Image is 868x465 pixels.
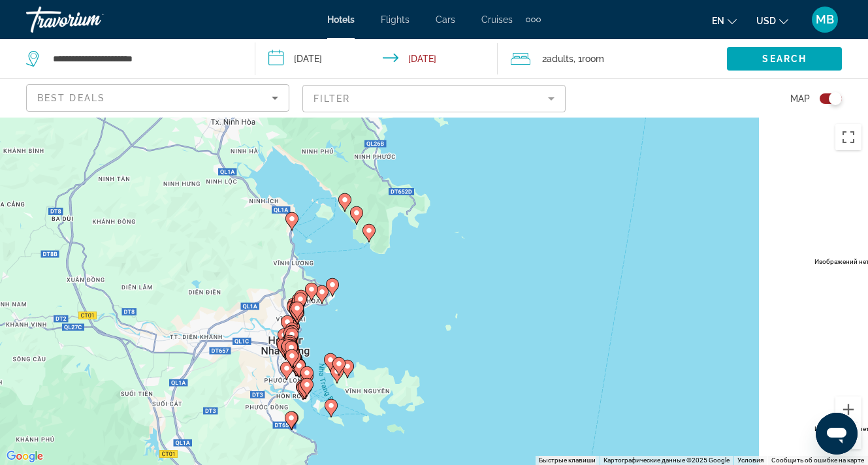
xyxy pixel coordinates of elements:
[835,124,861,150] button: Включить полноэкранный режим
[26,3,157,37] a: Travorium
[542,50,573,68] span: 2
[712,11,737,30] button: Change language
[582,54,604,64] span: Room
[526,9,541,30] button: Extra navigation items
[771,457,864,464] a: Сообщить об ошибке на карте
[3,448,46,465] a: Открыть эту область в Google Картах (в новом окне)
[498,39,727,78] button: Travelers: 2 adults, 0 children
[712,16,724,26] span: en
[762,54,807,64] span: Search
[808,6,842,33] button: User Menu
[436,14,455,25] a: Cars
[835,396,861,423] button: Увеличить
[37,93,105,103] span: Best Deals
[381,14,410,25] a: Flights
[603,457,730,464] span: Картографические данные ©2025 Google
[539,456,596,465] button: Быстрые клавиши
[547,54,573,64] span: Adults
[816,413,858,455] iframe: Кнопка запуска окна обмена сообщениями
[573,50,604,68] span: , 1
[737,457,764,464] a: Условия (ссылка откроется в новой вкладке)
[481,14,513,25] a: Cruises
[756,16,776,26] span: USD
[816,13,834,26] span: MB
[37,90,278,106] mat-select: Sort by
[810,93,842,104] button: Toggle map
[255,39,498,78] button: Check-in date: Sep 23, 2025 Check-out date: Oct 3, 2025
[756,11,788,30] button: Change currency
[727,47,842,71] button: Search
[3,448,46,465] img: Google
[302,84,566,113] button: Filter
[790,89,810,108] span: Map
[327,14,355,25] a: Hotels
